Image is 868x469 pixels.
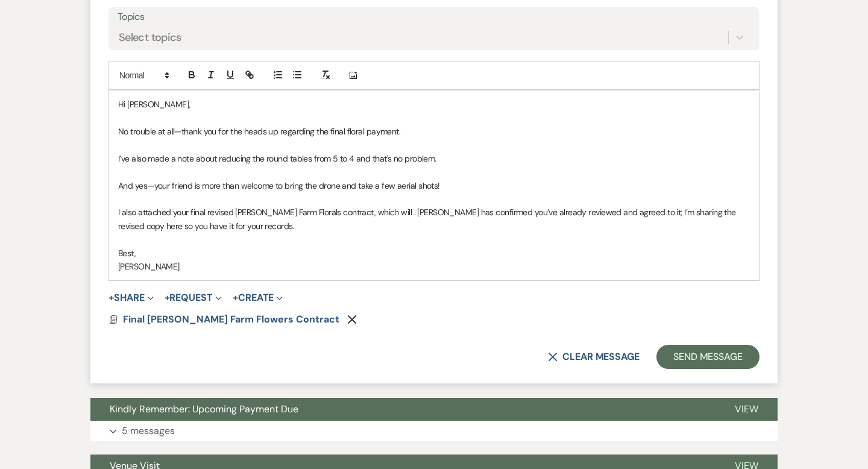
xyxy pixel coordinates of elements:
p: Hi [PERSON_NAME], [118,98,750,111]
button: Send Message [656,345,759,369]
span: + [165,293,170,303]
button: Create [233,293,283,303]
p: [PERSON_NAME] [118,260,750,273]
p: And yes—your friend is more than welcome to bring the drone and take a few aerial shots! [118,179,750,192]
p: I’ve also made a note about reducing the round tables from 5 to 4 and that's no problem. [118,152,750,165]
p: I also attached your final revised [PERSON_NAME] Farm Florals contract, which will . [PERSON_NAME... [118,206,750,233]
p: Best, [118,247,750,260]
div: Select topics [119,30,181,46]
label: Topics [118,8,750,26]
span: + [233,293,238,303]
button: Kindly Remember: Upcoming Payment Due [90,398,715,421]
button: Share [108,293,154,303]
button: Request [165,293,222,303]
button: Final [PERSON_NAME] Farm Flowers Contract [123,312,342,327]
button: Clear message [548,352,640,362]
button: 5 messages [90,421,778,441]
span: View [735,403,758,415]
p: No trouble at all—thank you for the heads up regarding the final floral payment. [118,125,750,138]
p: 5 messages [122,423,175,439]
button: View [715,398,778,421]
span: + [108,293,114,303]
span: Kindly Remember: Upcoming Payment Due [110,403,298,415]
span: Final [PERSON_NAME] Farm Flowers Contract [123,313,339,326]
